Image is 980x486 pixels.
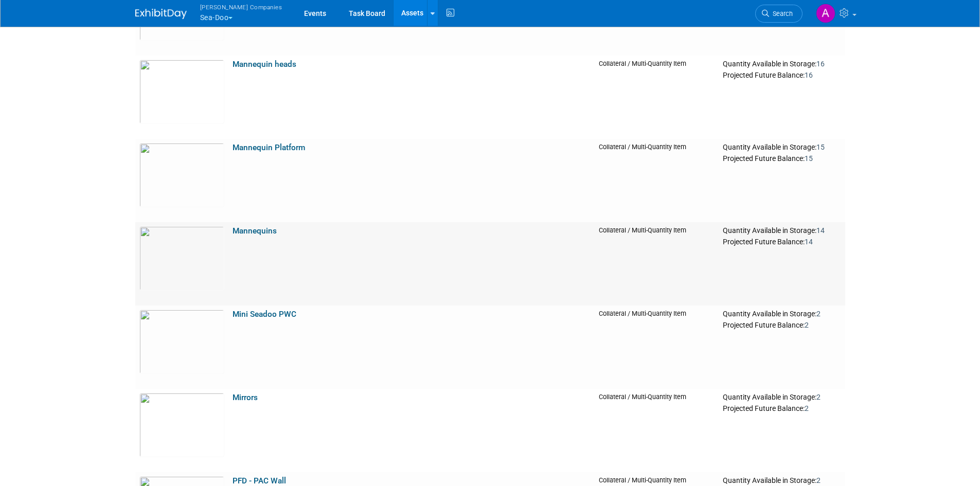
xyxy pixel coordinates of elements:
[723,143,841,152] div: Quantity Available in Storage:
[805,154,813,163] span: 15
[816,310,821,318] span: 2
[723,393,841,402] div: Quantity Available in Storage:
[233,476,286,485] a: PFD - PAC Wall
[816,143,825,151] span: 15
[816,226,825,235] span: 14
[595,56,719,139] td: Collateral / Multi-Quantity Item
[723,402,841,413] div: Projected Future Balance:
[595,305,719,389] td: Collateral / Multi-Quantity Item
[595,389,719,472] td: Collateral / Multi-Quantity Item
[769,10,793,17] span: Search
[233,60,296,69] a: Mannequin heads
[723,310,841,319] div: Quantity Available in Storage:
[816,476,821,484] span: 2
[135,9,187,19] img: ExhibitDay
[595,139,719,222] td: Collateral / Multi-Quantity Item
[723,152,841,164] div: Projected Future Balance:
[233,226,277,236] a: Mannequins
[200,2,282,12] span: [PERSON_NAME] Companies
[723,476,841,485] div: Quantity Available in Storage:
[723,319,841,330] div: Projected Future Balance:
[723,226,841,236] div: Quantity Available in Storage:
[805,321,809,329] span: 2
[595,222,719,305] td: Collateral / Multi-Quantity Item
[233,393,258,402] a: Mirrors
[805,404,809,412] span: 2
[816,4,835,23] img: Amy Brickweg
[723,60,841,69] div: Quantity Available in Storage:
[816,60,825,68] span: 16
[233,310,296,319] a: Mini Seadoo PWC
[805,71,813,79] span: 16
[723,236,841,247] div: Projected Future Balance:
[723,69,841,80] div: Projected Future Balance:
[816,393,821,401] span: 2
[233,143,305,152] a: Mannequin Platform
[755,5,803,23] a: Search
[805,238,813,246] span: 14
